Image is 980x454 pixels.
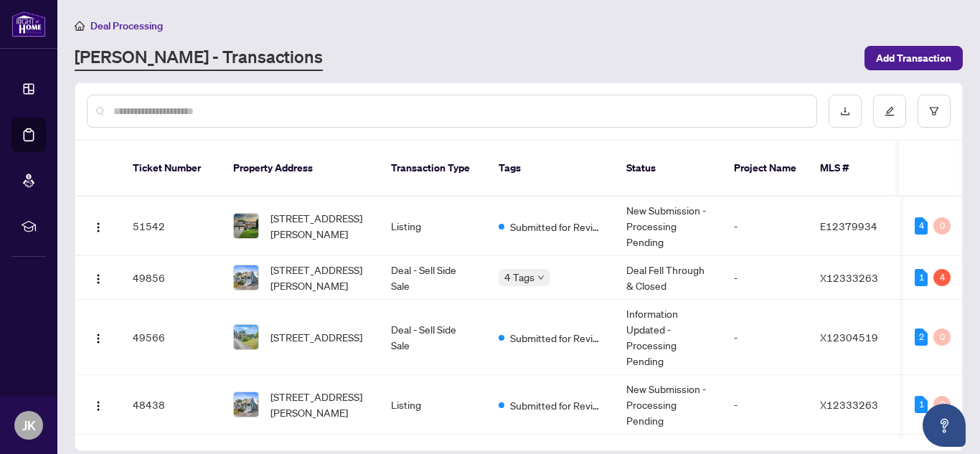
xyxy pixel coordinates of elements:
div: 1 [915,396,928,413]
div: 0 [933,217,951,235]
td: Deal Fell Through & Closed [615,256,722,300]
span: home [75,21,85,31]
span: edit [885,106,895,116]
td: - [722,300,809,375]
span: JK [22,415,36,435]
td: 49566 [121,300,222,375]
span: download [840,106,850,116]
span: Submitted for Review [510,397,603,413]
td: Information Updated - Processing Pending [615,300,722,375]
span: [STREET_ADDRESS] [270,329,362,345]
span: X12333263 [820,271,878,284]
span: Deal Processing [90,19,163,32]
th: Project Name [722,141,809,197]
button: Logo [87,266,110,289]
button: Open asap [923,404,966,447]
span: 4 Tags [504,269,534,285]
th: Status [615,141,722,197]
span: X12333263 [820,398,878,411]
button: Logo [87,214,110,237]
th: Ticket Number [121,141,222,197]
td: 48438 [121,375,222,435]
td: - [722,256,809,300]
div: 4 [933,269,951,286]
span: down [537,274,545,281]
div: 2 [915,328,928,346]
td: Deal - Sell Side Sale [380,300,487,375]
img: logo [11,11,46,37]
td: New Submission - Processing Pending [615,375,722,435]
span: [STREET_ADDRESS][PERSON_NAME] [270,389,368,420]
img: thumbnail-img [234,214,258,238]
div: 0 [933,328,951,346]
button: Logo [87,393,110,416]
td: Deal - Sell Side Sale [380,256,487,300]
td: 51542 [121,197,222,256]
span: Add Transaction [876,47,951,70]
td: Listing [380,197,487,256]
span: E12379934 [820,219,877,232]
span: Submitted for Review [510,330,603,346]
img: thumbnail-img [234,325,258,349]
td: - [722,197,809,256]
span: Submitted for Review [510,219,603,235]
img: Logo [93,333,104,344]
th: Tags [487,141,615,197]
td: New Submission - Processing Pending [615,197,722,256]
td: - [722,375,809,435]
button: download [829,95,862,128]
button: edit [873,95,906,128]
img: thumbnail-img [234,392,258,417]
img: Logo [93,273,104,285]
a: [PERSON_NAME] - Transactions [75,45,323,71]
span: [STREET_ADDRESS][PERSON_NAME] [270,210,368,242]
div: 0 [933,396,951,413]
span: X12304519 [820,331,878,344]
img: Logo [93,222,104,233]
img: Logo [93,400,104,412]
button: filter [918,95,951,128]
span: filter [929,106,939,116]
th: MLS # [809,141,895,197]
div: 4 [915,217,928,235]
td: 49856 [121,256,222,300]
th: Transaction Type [380,141,487,197]
span: [STREET_ADDRESS][PERSON_NAME] [270,262,368,293]
button: Logo [87,326,110,349]
img: thumbnail-img [234,265,258,290]
div: 1 [915,269,928,286]
td: Listing [380,375,487,435]
button: Add Transaction [864,46,963,70]
th: Property Address [222,141,380,197]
